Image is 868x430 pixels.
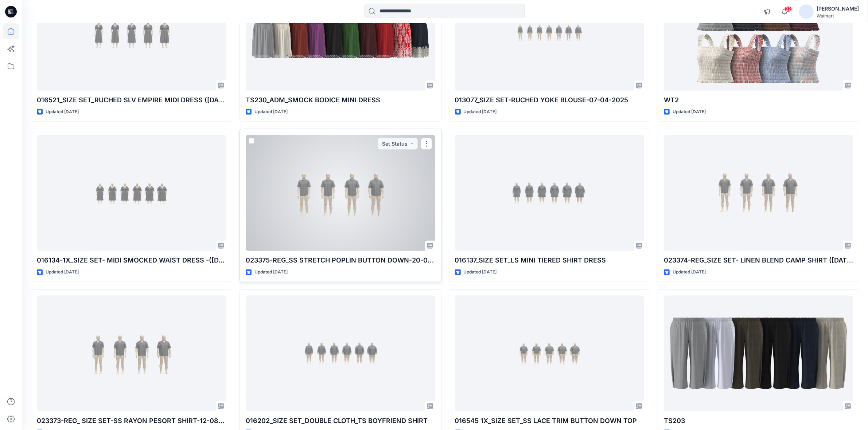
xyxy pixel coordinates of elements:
[664,416,853,426] p: TS203
[254,108,288,116] p: Updated [DATE]
[37,255,226,265] p: 016134-1X_SIZE SET- MIDI SMOCKED WAIST DRESS -([DATE])
[464,268,497,276] p: Updated [DATE]
[246,95,435,105] p: TS230_ADM_SMOCK BODICE MINI DRESS
[817,13,859,19] div: Walmart
[37,135,226,251] a: 016134-1X_SIZE SET- MIDI SMOCKED WAIST DRESS -(18-07-25)
[455,296,644,411] a: 016545 1X_SIZE SET_SS LACE TRIM BUTTON DOWN TOP
[455,255,644,265] p: 016137_SIZE SET_LS MINI TIERED SHIRT DRESS
[455,135,644,251] a: 016137_SIZE SET_LS MINI TIERED SHIRT DRESS
[673,268,706,276] p: Updated [DATE]
[37,296,226,411] a: 023373-REG_ SIZE SET-SS RAYON PESORT SHIRT-12-08-25
[46,108,79,116] p: Updated [DATE]
[673,108,706,116] p: Updated [DATE]
[46,268,79,276] p: Updated [DATE]
[664,296,853,411] a: TS203
[799,4,814,19] img: avatar
[37,95,226,105] p: 016521_SIZE SET_RUCHED SLV EMPIRE MIDI DRESS ([DATE])
[455,95,644,105] p: 013077_SIZE SET-RUCHED YOKE BLOUSE-07-04-2025
[664,95,853,105] p: WT2
[784,6,792,12] span: 22
[254,268,288,276] p: Updated [DATE]
[246,296,435,411] a: 016202_SIZE SET_DOUBLE CLOTH_TS BOYFRIEND SHIRT
[664,135,853,251] a: 023374-REG_SIZE SET- LINEN BLEND CAMP SHIRT (12-08-25)
[246,255,435,265] p: 023375-REG_SS STRETCH POPLIN BUTTON DOWN-20-08-25
[664,255,853,265] p: 023374-REG_SIZE SET- LINEN BLEND CAMP SHIRT ([DATE])
[455,416,644,426] p: 016545 1X_SIZE SET_SS LACE TRIM BUTTON DOWN TOP
[464,108,497,116] p: Updated [DATE]
[246,416,435,426] p: 016202_SIZE SET_DOUBLE CLOTH_TS BOYFRIEND SHIRT
[817,4,859,13] div: [PERSON_NAME]
[37,416,226,426] p: 023373-REG_ SIZE SET-SS RAYON PESORT SHIRT-12-08-25
[246,135,435,251] a: 023375-REG_SS STRETCH POPLIN BUTTON DOWN-20-08-25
